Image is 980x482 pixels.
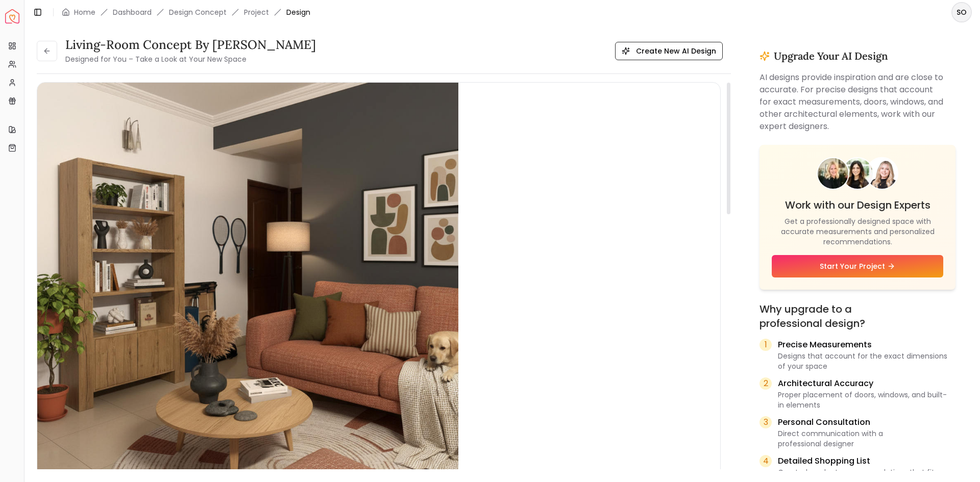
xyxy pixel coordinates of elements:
img: Designer 1 [818,158,848,204]
div: 3 [759,416,772,428]
p: Detailed Shopping List [778,455,955,467]
h3: Upgrade Your AI Design [774,49,888,63]
p: Architectural Accuracy [778,377,955,390]
a: Home [74,7,95,17]
button: SO [951,2,972,22]
a: Spacejoy [5,9,19,23]
button: Create New AI Design [615,42,723,60]
div: 1 [759,339,772,351]
a: Dashboard [113,7,152,17]
div: 4 [759,455,772,467]
li: Design Concept [169,7,227,17]
span: SO [952,3,971,21]
p: Personal Consultation [778,416,955,428]
h4: Why upgrade to a professional design? [759,302,955,331]
a: Start Your Project [772,255,943,277]
img: Designer 2 [842,158,873,202]
span: Design [286,7,310,17]
a: Project [244,7,269,17]
p: Direct communication with a professional designer [778,428,955,449]
small: Designed for You – Take a Look at Your New Space [65,54,247,64]
h3: living-room concept by [PERSON_NAME] [65,37,316,53]
div: 2 [759,377,772,390]
p: Proper placement of doors, windows, and built-in elements [778,390,955,410]
h4: Work with our Design Experts [772,198,943,212]
p: Designs that account for the exact dimensions of your space [778,351,955,371]
nav: breadcrumb [62,7,310,17]
img: Spacejoy Logo [5,9,19,23]
p: Get a professionally designed space with accurate measurements and personalized recommendations. [772,216,943,247]
p: Precise Measurements [778,339,955,351]
p: AI designs provide inspiration and are close to accurate. For precise designs that account for ex... [759,71,955,133]
img: Designer 3 [867,158,897,193]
